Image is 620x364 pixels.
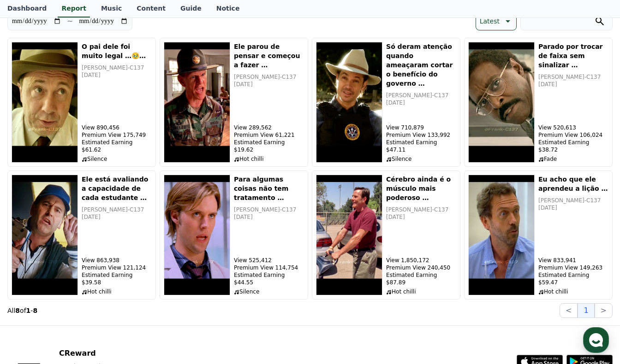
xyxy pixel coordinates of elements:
p: View 833,941 [538,257,608,264]
img: Para algumas coisas não tem tratamento … [164,175,230,295]
p: Fade [538,155,608,163]
p: [PERSON_NAME]-C137 [234,206,304,213]
p: [PERSON_NAME]-C137 [234,73,304,81]
p: View 863,938 [82,257,152,264]
p: Premium View 240,450 [386,264,456,271]
a: Home [3,288,61,311]
p: Estimated Earning $61.62 [82,139,152,153]
p: Hot chilli [538,288,608,295]
p: Estimated Earning $47.11 [386,139,456,153]
p: Estimated Earning $39.58 [82,271,152,286]
p: Estimated Earning $59.47 [538,271,608,286]
img: Eu acho que ele aprendeu a lição … [468,175,535,295]
p: Latest [480,15,500,28]
p: [DATE] [538,81,608,88]
p: Premium View 61,221 [234,131,304,139]
p: Estimated Earning $19.62 [234,139,304,153]
button: Cérebro ainda é o músculo mais poderoso … Cérebro ainda é o músculo mais poderoso … [PERSON_NAME]... [312,170,460,299]
p: [DATE] [234,81,304,88]
img: Parado por trocar de faixa sem sinalizar … [468,42,535,163]
button: 1 [578,303,594,318]
p: View 890,456 [82,124,152,131]
p: [DATE] [82,213,152,221]
p: [PERSON_NAME]-C137 [386,92,456,99]
a: Settings [119,288,177,311]
p: Silence [386,155,456,163]
button: O pai dele foi muito legal …🥹… O pai dele foi muito legal …🥹… [PERSON_NAME]-C137 [DATE] View 890,... [7,38,156,167]
h5: Eu acho que ele aprendeu a lição … [538,175,608,193]
button: Eu acho que ele aprendeu a lição … Eu acho que ele aprendeu a lição … [PERSON_NAME]-C137 [DATE] V... [464,170,613,299]
p: Premium View 114,754 [234,264,304,271]
p: View 525,412 [234,257,304,264]
p: [DATE] [386,99,456,106]
p: Hot chilli [82,288,152,295]
img: Só deram atenção quando ameaçaram cortar o benefício do governo … [316,42,382,163]
p: [PERSON_NAME]-C137 [538,197,608,204]
button: > [595,303,613,318]
strong: 8 [15,307,20,314]
p: CReward [59,348,214,359]
img: Cérebro ainda é o músculo mais poderoso … [316,175,382,295]
p: Estimated Earning $87.89 [386,271,456,286]
span: Home [24,301,40,309]
p: Premium View 133,992 [386,131,456,139]
p: [DATE] [386,213,456,221]
p: View 520,613 [538,124,608,131]
p: [DATE] [234,213,304,221]
p: Silence [234,288,304,295]
p: Premium View 106,024 [538,131,608,139]
a: Messages [61,288,119,311]
button: Só deram atenção quando ameaçaram cortar o benefício do governo … Só deram atenção quando ameaçar... [312,38,460,167]
img: Ele está avaliando a capacidade de cada estudante … [12,175,78,295]
p: Premium View 175,749 [82,131,152,139]
p: [PERSON_NAME]-C137 [538,73,608,81]
strong: 1 [26,307,31,314]
p: Premium View 121,124 [82,264,152,271]
p: View 289,562 [234,124,304,131]
h5: Só deram atenção quando ameaçaram cortar o benefício do governo … [386,42,456,88]
p: Silence [82,155,152,163]
button: Ele parou de pensar e começou a fazer … Ele parou de pensar e começou a fazer … [PERSON_NAME]-C13... [160,38,308,167]
p: Hot chilli [234,155,304,163]
button: Para algumas coisas não tem tratamento … Para algumas coisas não tem tratamento … [PERSON_NAME]-C... [160,170,308,299]
h5: Ele parou de pensar e começou a fazer … [234,42,304,70]
p: [PERSON_NAME]-C137 [82,64,152,71]
p: Premium View 149,263 [538,264,608,271]
span: Settings [137,301,159,309]
p: [PERSON_NAME]-C137 [82,206,152,213]
p: View 710,879 [386,124,456,131]
span: Messages [77,302,104,309]
button: Parado por trocar de faixa sem sinalizar … Parado por trocar de faixa sem sinalizar … [PERSON_NAM... [464,38,613,167]
h5: Parado por trocar de faixa sem sinalizar … [538,42,608,70]
p: [DATE] [82,71,152,79]
p: Estimated Earning $38.72 [538,139,608,153]
button: Latest [476,12,517,30]
h5: Para algumas coisas não tem tratamento … [234,175,304,202]
p: [DATE] [538,204,608,211]
p: Hot chilli [386,288,456,295]
img: O pai dele foi muito legal …🥹… [12,42,78,163]
h5: Cérebro ainda é o músculo mais poderoso … [386,175,456,202]
strong: 8 [33,307,37,314]
p: ~ [67,16,73,27]
p: All of - [7,306,37,315]
img: Ele parou de pensar e começou a fazer … [164,42,230,163]
button: < [560,303,578,318]
p: View 1,850,172 [386,257,456,264]
p: Estimated Earning $44.55 [234,271,304,286]
button: Ele está avaliando a capacidade de cada estudante … Ele está avaliando a capacidade de cada estud... [7,170,156,299]
p: [PERSON_NAME]-C137 [386,206,456,213]
h5: O pai dele foi muito legal …🥹… [82,42,152,60]
h5: Ele está avaliando a capacidade de cada estudante … [82,175,152,202]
